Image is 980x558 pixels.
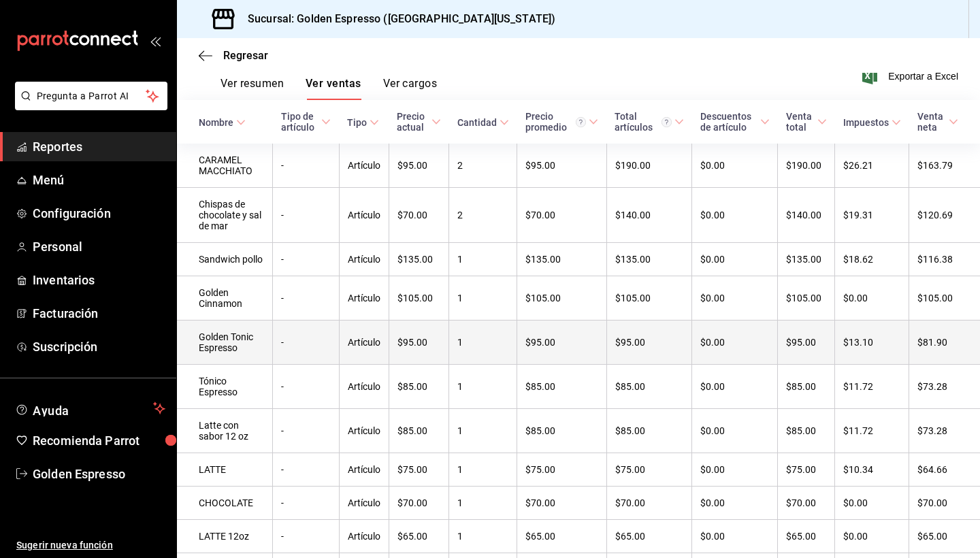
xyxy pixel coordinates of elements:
span: Nombre [199,117,246,128]
span: Regresar [223,49,268,62]
span: Tipo [347,117,379,128]
span: Personal [33,237,165,256]
button: Regresar [199,49,268,62]
div: Tipo [347,117,367,128]
a: Pregunta a Parrot AI [10,99,167,113]
td: $10.34 [835,453,909,487]
td: - [273,321,339,365]
td: 2 [449,188,517,243]
span: Venta total [786,111,827,133]
td: $26.21 [835,144,909,188]
td: $0.00 [692,188,778,243]
td: $0.00 [692,520,778,553]
td: Golden Tonic Espresso [177,321,273,365]
td: 1 [449,276,517,321]
td: $73.28 [909,365,980,409]
td: Latte con sabor 12 oz [177,409,273,453]
span: Recomienda Parrot [33,431,165,450]
td: $105.00 [909,276,980,321]
td: $135.00 [606,243,692,276]
span: Venta neta [917,111,958,133]
td: $0.00 [692,487,778,520]
td: $70.00 [389,188,448,243]
div: Venta total [786,111,815,133]
div: Precio actual [397,111,428,133]
td: $0.00 [692,243,778,276]
span: Precio promedio [525,111,599,133]
td: $135.00 [517,243,607,276]
td: $0.00 [692,365,778,409]
div: Impuestos [843,117,889,128]
td: $85.00 [606,365,692,409]
span: Tipo de artículo [281,111,331,133]
td: - [273,243,339,276]
div: Venta neta [917,111,946,133]
td: $85.00 [778,409,835,453]
td: $13.10 [835,321,909,365]
td: $70.00 [517,188,607,243]
div: Cantidad [457,117,497,128]
td: $65.00 [778,520,835,553]
td: $105.00 [606,276,692,321]
td: $75.00 [778,453,835,487]
span: Reportes [33,137,165,156]
td: Sandwich pollo [177,243,273,276]
button: Ver resumen [220,77,284,100]
div: navigation tabs [220,77,437,100]
span: Precio actual [397,111,440,133]
td: $11.72 [835,409,909,453]
div: Nombre [199,117,233,128]
span: Cantidad [457,117,509,128]
td: $75.00 [517,453,607,487]
td: Artículo [339,276,389,321]
td: Artículo [339,520,389,553]
td: $0.00 [692,144,778,188]
td: $95.00 [389,144,448,188]
td: 1 [449,321,517,365]
td: - [273,520,339,553]
button: open_drawer_menu [150,35,161,46]
span: Descuentos de artículo [700,111,770,133]
td: $95.00 [517,144,607,188]
td: Artículo [339,487,389,520]
td: Artículo [339,365,389,409]
td: $95.00 [778,321,835,365]
td: $105.00 [517,276,607,321]
td: $163.79 [909,144,980,188]
td: Artículo [339,453,389,487]
td: Golden Cinnamon [177,276,273,321]
td: $81.90 [909,321,980,365]
td: - [273,188,339,243]
button: Pregunta a Parrot AI [15,82,167,110]
td: $70.00 [778,487,835,520]
td: $120.69 [909,188,980,243]
td: $95.00 [606,321,692,365]
svg: Precio promedio = Total artículos / cantidad [576,117,586,127]
td: - [273,409,339,453]
td: $73.28 [909,409,980,453]
td: Artículo [339,188,389,243]
td: 1 [449,453,517,487]
span: Golden Espresso [33,465,165,483]
td: 1 [449,365,517,409]
td: $75.00 [606,453,692,487]
span: Ayuda [33,400,148,416]
td: $85.00 [778,365,835,409]
td: $0.00 [835,520,909,553]
button: Ver cargos [383,77,438,100]
td: $135.00 [778,243,835,276]
span: Inventarios [33,271,165,289]
td: $64.66 [909,453,980,487]
td: $105.00 [778,276,835,321]
div: Tipo de artículo [281,111,318,133]
td: Tónico Espresso [177,365,273,409]
td: 1 [449,487,517,520]
td: - [273,487,339,520]
div: Descuentos de artículo [700,111,757,133]
td: LATTE [177,453,273,487]
td: $65.00 [517,520,607,553]
td: Artículo [339,144,389,188]
td: $116.38 [909,243,980,276]
td: $190.00 [606,144,692,188]
svg: El total artículos considera cambios de precios en los artículos así como costos adicionales por ... [661,117,672,127]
